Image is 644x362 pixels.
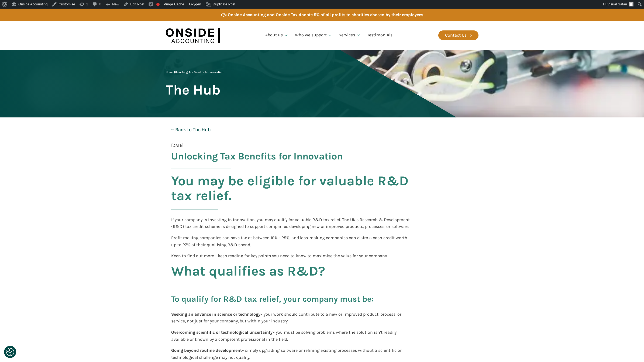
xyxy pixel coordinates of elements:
span: Visual Safari [607,2,627,6]
strong: What qualifies as R&D? [171,263,325,279]
p: – your work should contribute to a new or improved product, process, or service, not just for you... [171,311,411,325]
strong: Overcoming scientific or technological uncertainty [171,330,273,335]
span: Unlocking Tax Benefits for Innovation [175,71,223,74]
span: | [166,71,223,74]
p: Keen to find out more - keep reading for key points you need to know to maximise the value for yo... [171,252,411,259]
button: Consent Preferences [6,348,14,356]
img: Onside Accounting [166,25,220,46]
a: Contact Us [438,30,478,40]
p: – you must be solving problems where the solution isn’t readily available or known by a competent... [171,329,411,343]
strong: To qualify for R&D tax relief, your company must be: [171,294,374,304]
p: – simply upgrading software or refining existing processes without a scientific or technological ... [171,347,411,361]
a: Home [166,71,173,74]
strong: Going beyond routine development [171,348,242,353]
div: Focus keyphrase not set [156,3,160,6]
a: About us [262,26,292,44]
a: Services [335,26,364,44]
div: Onside Accounting and Onside Tax donate 5% of all profits to charities chosen by their employees [228,11,423,18]
p: If your company is investing in innovation, you may qualify for valuable R&D tax relief. The UK’s... [171,216,411,230]
span: Unlocking Tax Benefits for Innovation [171,149,343,164]
h1: The Hub [166,82,221,97]
b: ← [170,127,175,133]
img: Revisit consent button [6,348,14,356]
span: [DATE] [171,142,184,149]
strong: Seeking an advance in science or technology [171,312,260,317]
a: Who we support [292,26,336,44]
p: Profit making companies can save tax at between 19% - 25%, and loss-making companies can claim a ... [171,234,411,248]
a: ←Back to The Hub [166,123,215,137]
a: Testimonials [364,26,396,44]
div: Contact Us [445,32,467,39]
h2: . [171,173,411,210]
strong: You may be eligible for valuable R&D tax relief [171,173,408,204]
